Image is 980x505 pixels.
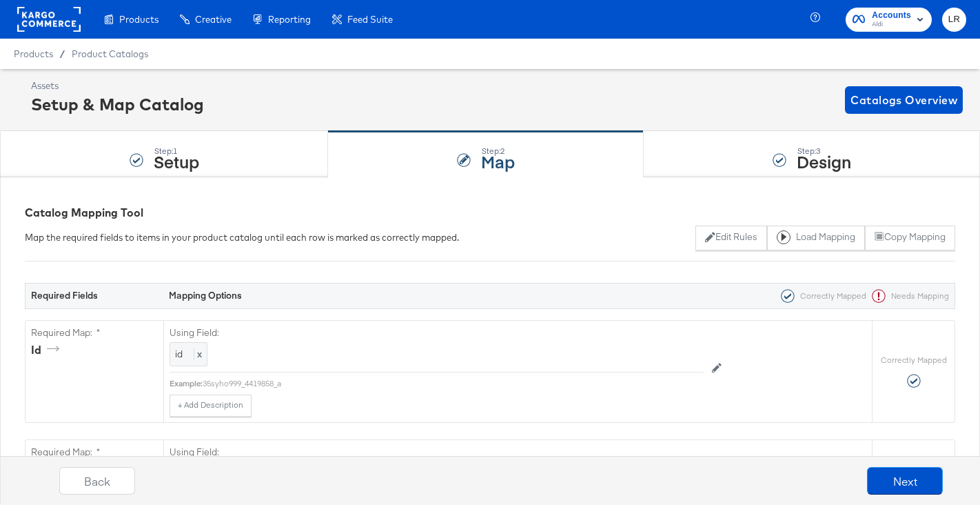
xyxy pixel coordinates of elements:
div: Assets [31,79,204,92]
strong: Design [797,150,851,172]
span: x [194,348,202,360]
span: Accounts [872,8,911,23]
button: Catalogs Overview [845,86,963,114]
span: / [53,48,72,59]
button: + Add Description [170,395,252,417]
span: Products [14,48,53,59]
div: Correctly Mapped [775,289,866,303]
div: Map the required fields to items in your product catalog until each row is marked as correctly ma... [25,231,459,244]
button: Copy Mapping [865,226,955,250]
a: Product Catalogs [72,48,148,59]
strong: Setup [154,150,199,172]
span: id [175,348,183,360]
div: Catalog Mapping Tool [25,205,955,221]
div: Step: 3 [797,146,851,156]
div: Step: 1 [154,146,199,156]
span: Aldi [872,19,911,30]
button: LR [942,8,966,32]
label: Correctly Mapped [881,355,947,366]
button: Back [59,467,135,495]
span: Feed Suite [347,14,393,25]
button: Edit Rules [695,226,766,250]
div: 35syho999_4419858_a [203,378,704,389]
span: LR [948,12,961,28]
div: Needs Mapping [866,289,949,303]
label: Required Map: * [31,326,158,339]
label: Using Field: [170,326,704,339]
strong: Mapping Options [169,289,242,301]
strong: Required Fields [31,289,98,301]
button: Next [867,467,943,495]
button: Load Mapping [767,226,865,250]
button: AccountsAldi [846,8,932,32]
span: Products [119,14,159,25]
span: Creative [195,14,232,25]
div: Example: [170,378,203,389]
div: id [31,342,64,358]
span: Reporting [268,14,311,25]
span: Catalogs Overview [850,90,957,110]
div: Step: 2 [481,146,515,156]
strong: Map [481,150,515,172]
div: Setup & Map Catalog [31,92,204,116]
